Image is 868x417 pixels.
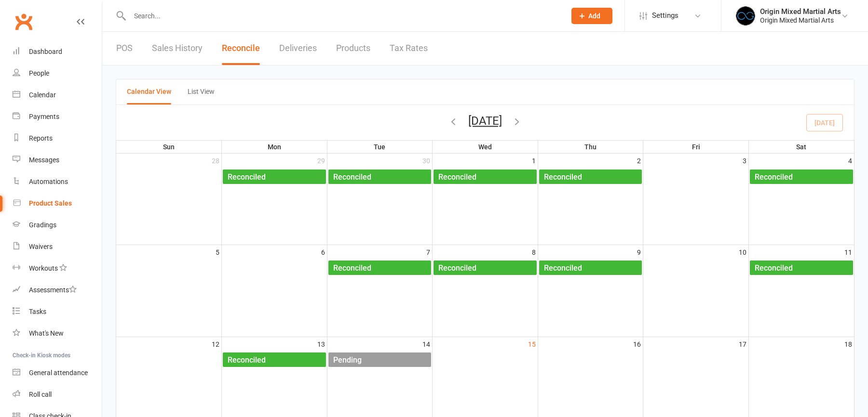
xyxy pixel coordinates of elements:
div: Calendar [29,91,56,99]
div: Payments [29,113,59,120]
a: 14 [420,337,432,352]
a: 13 [315,337,327,352]
a: General attendance kiosk mode [13,362,102,384]
div: Tasks [29,308,46,315]
a: POS [116,32,133,65]
a: Tue [372,141,387,153]
a: Tasks [13,301,102,323]
a: Gradings [13,214,102,236]
a: Wed [476,141,494,153]
div: Automations [29,178,68,185]
a: Thu [583,141,598,153]
span: Settings [652,5,678,26]
a: Products [336,32,370,65]
div: What's New [29,329,64,337]
button: List View [188,79,215,104]
a: Calendar [13,84,102,106]
div: Reconciled [227,352,266,368]
a: Payments [13,106,102,128]
button: [DATE] [468,114,502,128]
div: Origin Mixed Martial Arts [760,16,841,25]
div: Reconciled [754,261,793,276]
div: Reconciled [543,169,583,185]
button: Calendar View [127,79,171,104]
button: Add [571,8,612,24]
a: 30 [420,154,432,168]
div: General attendance [29,369,88,377]
a: 2 [635,154,643,168]
div: Reconciled [754,169,793,185]
a: 16 [631,337,643,352]
div: Workouts [29,264,58,272]
a: 17 [737,337,748,352]
a: Waivers [13,236,102,258]
a: Fri [690,141,702,153]
a: What's New [13,323,102,344]
a: Deliveries [279,32,317,65]
div: Reconciled [543,261,583,276]
div: Reports [29,134,53,142]
a: Clubworx [12,10,36,34]
a: 18 [842,337,854,352]
a: 11 [842,245,854,260]
a: Sales History [152,32,203,65]
a: Messages [13,149,102,171]
a: 12 [210,337,221,352]
a: 29 [315,154,327,168]
a: Roll call [13,384,102,405]
div: Reconciled [438,261,477,276]
a: 6 [319,245,327,260]
a: Workouts [13,258,102,279]
a: Reconcile [222,32,260,65]
div: Reconciled [333,169,372,185]
img: thumb_image1665119159.png [736,6,755,26]
a: Sat [794,141,808,153]
a: 1 [530,154,538,168]
input: Search... [127,9,559,23]
a: 3 [741,154,748,168]
a: Automations [13,171,102,193]
a: 7 [424,245,432,260]
a: 9 [635,245,643,260]
a: Dashboard [13,41,102,63]
a: Product Sales [13,193,102,214]
div: Dashboard [29,48,62,55]
a: Tax Rates [390,32,428,65]
div: Messages [29,156,59,164]
div: Reconciled [227,169,266,185]
div: People [29,69,49,77]
div: Product Sales [29,199,72,207]
div: Reconciled [333,261,372,276]
a: Mon [266,141,283,153]
div: Assessments [29,286,77,294]
a: People [13,63,102,84]
a: 28 [210,154,221,168]
a: Sun [161,141,176,153]
div: Origin Mixed Martial Arts [760,7,841,16]
a: 5 [214,245,221,260]
div: Reconciled [438,169,477,185]
a: 15 [526,337,538,352]
div: Pending [333,352,362,368]
a: Assessments [13,279,102,301]
a: 8 [530,245,538,260]
span: Add [588,12,600,20]
div: Gradings [29,221,56,229]
a: Reports [13,128,102,149]
a: 4 [846,154,854,168]
div: Waivers [29,243,53,250]
a: 10 [737,245,748,260]
div: Roll call [29,391,52,398]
